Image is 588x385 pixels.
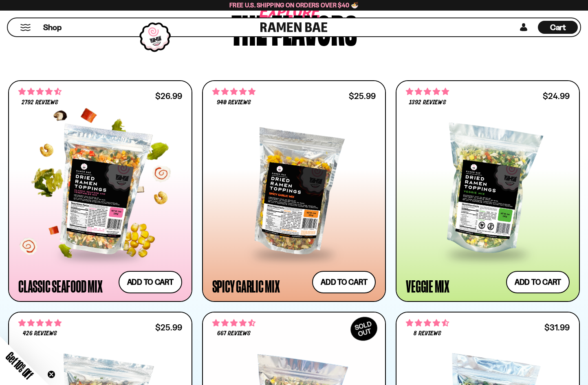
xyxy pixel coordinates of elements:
span: 1392 reviews [409,99,446,106]
span: 4.75 stars [212,86,255,97]
a: Cart [538,18,578,36]
div: Veggie Mix [406,279,449,293]
span: 8 reviews [414,330,441,337]
span: 4.68 stars [18,86,62,97]
span: 426 reviews [23,330,57,337]
button: Close teaser [47,370,55,378]
div: $31.99 [544,323,570,331]
span: 4.62 stars [406,318,449,328]
button: Mobile Menu Trigger [20,24,31,31]
a: 4.75 stars 940 reviews $25.99 Spicy Garlic Mix Add to cart [202,80,386,302]
div: $26.99 [155,92,182,100]
div: Classic Seafood Mix [18,279,102,293]
a: Shop [43,21,62,34]
span: Cart [550,22,566,32]
a: 4.68 stars 2792 reviews $26.99 Classic Seafood Mix Add to cart [8,80,192,302]
span: 2792 reviews [22,99,58,106]
span: 667 reviews [217,330,251,337]
button: Add to cart [119,271,182,293]
a: 4.76 stars 1392 reviews $24.99 Veggie Mix Add to cart [396,80,580,302]
div: $25.99 [349,92,376,100]
span: 4.76 stars [18,318,62,328]
span: Shop [43,22,62,33]
div: $24.99 [543,92,570,100]
button: Add to cart [506,271,570,293]
div: The [231,9,267,47]
button: Add to cart [312,271,376,293]
div: Spicy Garlic Mix [212,279,280,293]
span: 4.64 stars [212,318,255,328]
span: 940 reviews [217,99,251,106]
span: 4.76 stars [406,86,449,97]
div: $25.99 [155,323,182,331]
span: Get 10% Off [4,350,35,381]
div: flavors [271,9,357,47]
span: Free U.S. Shipping on Orders over $40 🍜 [229,1,359,9]
div: SOLD OUT [346,312,381,345]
